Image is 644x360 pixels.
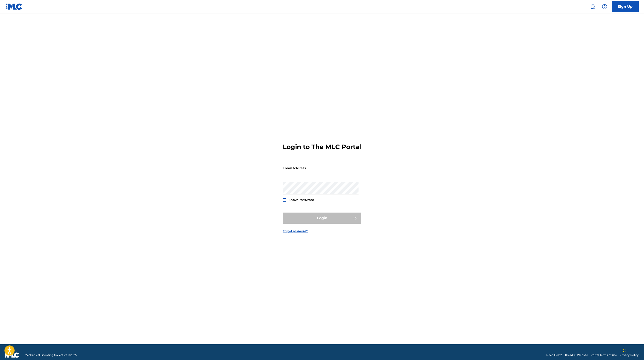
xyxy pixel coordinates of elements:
iframe: Chat Widget [622,339,644,360]
a: Portal Terms of Use [591,353,617,357]
span: Mechanical Licensing Collective © 2025 [25,353,77,357]
a: Forgot password? [283,229,308,233]
span: Show Password [289,198,314,202]
img: search [590,4,596,9]
div: Chatt-widget [622,339,644,360]
img: help [602,4,607,9]
a: Need Help? [546,353,562,357]
img: logo [5,352,19,358]
h3: Login to The MLC Portal [283,143,361,151]
a: The MLC Website [565,353,588,357]
a: Public Search [588,2,597,11]
img: MLC Logo [5,3,23,10]
div: Help [600,2,609,11]
a: Sign Up [612,1,639,12]
a: Privacy Policy [620,353,639,357]
div: Dra [623,343,626,356]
